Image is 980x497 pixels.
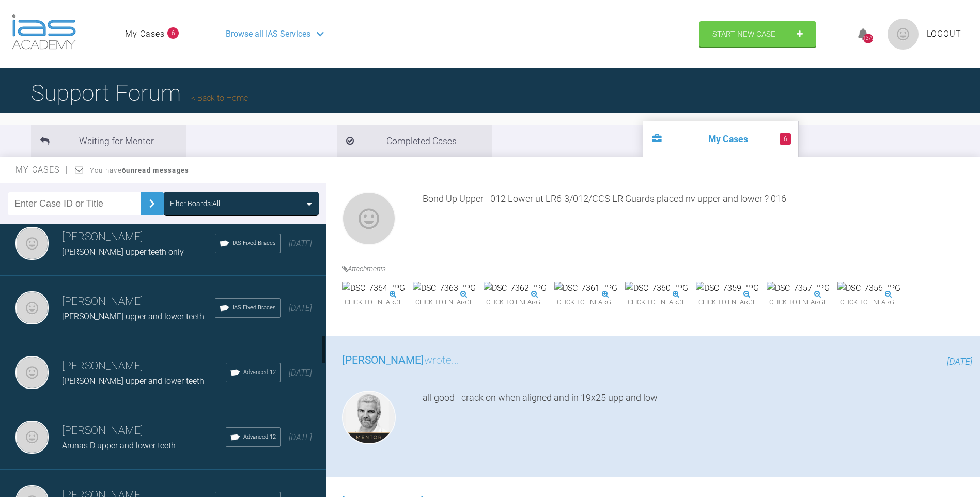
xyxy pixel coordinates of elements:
[62,358,226,375] h3: [PERSON_NAME]
[342,354,424,366] span: [PERSON_NAME]
[837,294,900,310] span: Click to enlarge
[780,133,791,145] span: 6
[337,125,492,157] li: Completed Cases
[226,27,310,41] span: Browse all IAS Services
[342,192,396,245] img: Neil Fearns
[62,293,215,310] h3: [PERSON_NAME]
[8,192,141,215] input: Enter Case ID or Title
[767,294,830,310] span: Click to enlarge
[554,282,617,295] img: DSC_7361.JPG
[413,282,476,295] img: DSC_7363.JPG
[767,282,830,295] img: DSC_7357.JPG
[927,27,961,41] a: Logout
[947,356,972,367] span: [DATE]
[342,391,396,444] img: Ross Hobson
[289,239,312,248] span: [DATE]
[863,34,873,43] div: 1379
[888,19,919,50] img: profile.png
[289,368,312,378] span: [DATE]
[90,166,190,174] span: You have
[31,75,248,111] h1: Support Forum
[423,192,972,250] div: Bond Up Upper - 012 Lower ut LR6-3/012/CCS LR Guards placed nv upper and lower ? 016
[289,303,312,313] span: [DATE]
[62,247,184,257] span: [PERSON_NAME] upper teeth only
[62,376,204,386] span: [PERSON_NAME] upper and lower teeth
[484,294,547,310] span: Click to enlarge
[15,227,49,260] img: Neil Fearns
[342,263,972,274] h4: Attachments
[696,282,759,295] img: DSC_7359.JPG
[15,356,49,389] img: Neil Fearns
[15,421,49,454] img: Neil Fearns
[62,228,215,246] h3: [PERSON_NAME]
[342,352,459,369] h3: wrote...
[712,29,775,39] span: Start New Case
[170,198,220,209] div: Filter Boards: All
[625,282,688,295] img: DSC_7360.JPG
[289,432,312,442] span: [DATE]
[243,368,276,377] span: Advanced 12
[15,291,49,324] img: Neil Fearns
[232,239,276,248] span: IAS Fixed Braces
[191,93,248,103] a: Back to Home
[62,441,176,451] span: Arunas D upper and lower teeth
[423,391,972,448] div: all good - crack on when aligned and in 19x25 upp and low
[122,166,189,174] strong: 6 unread messages
[125,27,165,41] a: My Cases
[643,121,798,157] li: My Cases
[243,432,276,442] span: Advanced 12
[413,294,476,310] span: Click to enlarge
[144,195,160,212] img: chevronRight.28bd32b0.svg
[554,294,617,310] span: Click to enlarge
[62,422,226,440] h3: [PERSON_NAME]
[699,21,816,47] a: Start New Case
[31,125,186,157] li: Waiting for Mentor
[62,312,204,321] span: [PERSON_NAME] upper and lower teeth
[625,294,688,310] span: Click to enlarge
[12,14,76,50] img: logo-light.3e3ef733.png
[837,282,900,295] img: DSC_7356.JPG
[342,294,405,310] span: Click to enlarge
[15,165,69,175] span: My Cases
[484,282,547,295] img: DSC_7362.JPG
[232,303,276,313] span: IAS Fixed Braces
[342,282,405,295] img: DSC_7364.JPG
[167,27,179,39] span: 6
[696,294,759,310] span: Click to enlarge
